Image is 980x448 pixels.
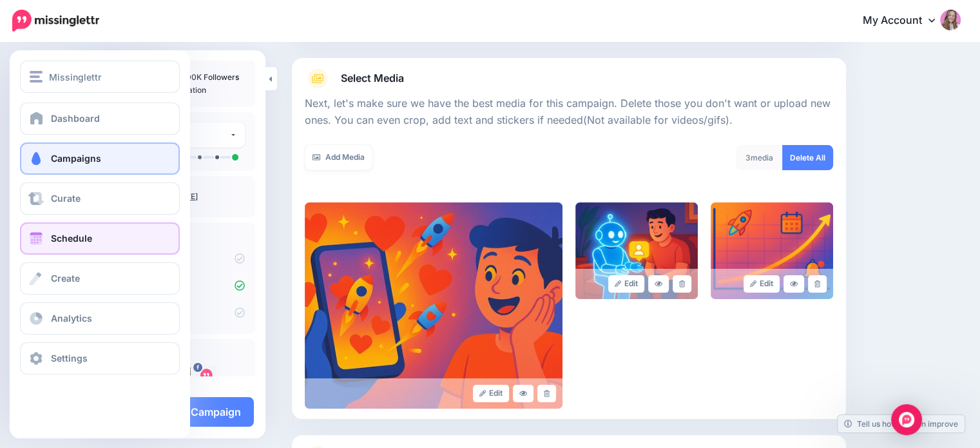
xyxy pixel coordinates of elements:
a: Edit [744,275,780,293]
span: Create [51,273,80,284]
div: media [736,145,783,170]
a: Edit [608,275,645,293]
a: Delete All [782,145,833,170]
a: Schedule [20,222,180,255]
a: Analytics [20,302,180,335]
a: Tell us how we can improve [838,415,965,433]
img: menu.png [30,71,43,83]
img: def503bc25b2ecf8ecc8b53beb659f03_large.jpg [575,202,698,299]
a: Settings [20,342,180,375]
div: Select Media [305,89,833,409]
button: Missinglettr [20,61,180,93]
img: Missinglettr [12,10,99,32]
a: Curate [20,182,180,215]
span: Dashboard [51,113,100,124]
span: Campaigns [51,153,101,164]
img: 91e40b06a7526905889b321fc0eb2c36_large.jpg [305,202,562,409]
span: Analytics [51,313,92,324]
a: My Account [850,5,961,37]
a: Select Media [305,68,833,89]
span: Missinglettr [49,70,101,84]
span: Curate [51,193,81,204]
span: Select Media [341,70,404,87]
a: Create [20,262,180,295]
a: Add Media [305,145,372,170]
span: 3 [745,153,751,162]
div: Open Intercom Messenger [891,404,922,435]
a: Dashboard [20,102,180,135]
p: Next, let's make sure we have the best media for this campaign. Delete those you don't want or up... [305,95,833,129]
span: Settings [51,353,88,364]
a: Edit [473,385,510,402]
a: Campaigns [20,142,180,175]
img: 310398747_545402774251870_1038843953337643522_n-bsa145647.png [196,365,216,386]
img: 781367b5516b2a2d9fc72f8669d58163_large.jpg [711,202,833,299]
span: Schedule [51,233,92,244]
